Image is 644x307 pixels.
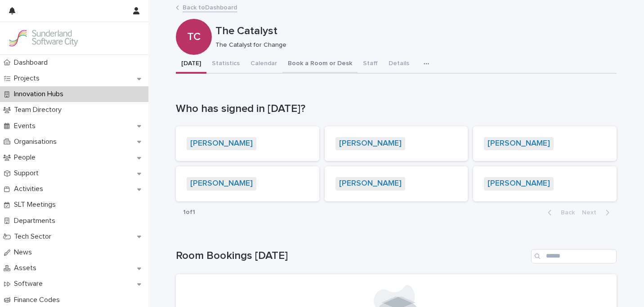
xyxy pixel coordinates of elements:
p: SLT Meetings [10,200,63,209]
button: Calendar [245,55,282,74]
a: [PERSON_NAME] [190,179,253,189]
input: Search [531,249,617,263]
a: [PERSON_NAME] [176,166,319,201]
h1: Who has signed in [DATE]? [176,102,617,116]
button: [DATE] [176,55,206,74]
p: People [10,153,43,162]
p: Software [10,280,50,288]
a: [PERSON_NAME] [190,139,253,149]
p: Organisations [10,138,64,146]
p: Activities [10,185,50,193]
p: The Catalyst [215,25,613,38]
a: [PERSON_NAME] [487,139,550,149]
button: Back [541,209,578,217]
a: [PERSON_NAME] [176,126,319,161]
p: 1 of 1 [176,201,202,223]
a: [PERSON_NAME] [325,166,468,201]
p: Innovation Hubs [10,90,71,98]
button: Statistics [206,55,245,74]
p: Assets [10,264,44,272]
span: Back [555,209,575,216]
p: Events [10,122,43,130]
button: Book a Room or Desk [282,55,358,74]
a: [PERSON_NAME] [325,126,468,161]
a: [PERSON_NAME] [339,139,402,149]
img: Kay6KQejSz2FjblR6DWv [7,29,79,47]
p: Departments [10,217,63,225]
button: Details [383,55,415,74]
p: Tech Sector [10,232,58,241]
p: Projects [10,74,47,83]
p: Team Directory [10,106,69,114]
a: [PERSON_NAME] [339,179,402,189]
button: Next [578,209,617,217]
button: Staff [358,55,383,74]
p: Support [10,169,46,178]
a: Back toDashboard [183,2,237,12]
a: [PERSON_NAME] [473,126,617,161]
p: Dashboard [10,58,55,67]
p: News [10,248,39,257]
a: [PERSON_NAME] [473,166,617,201]
a: [PERSON_NAME] [487,179,550,189]
p: The Catalyst for Change [215,41,609,49]
span: Next [582,209,602,216]
p: Finance Codes [10,296,67,304]
h1: Room Bookings [DATE] [176,249,528,263]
